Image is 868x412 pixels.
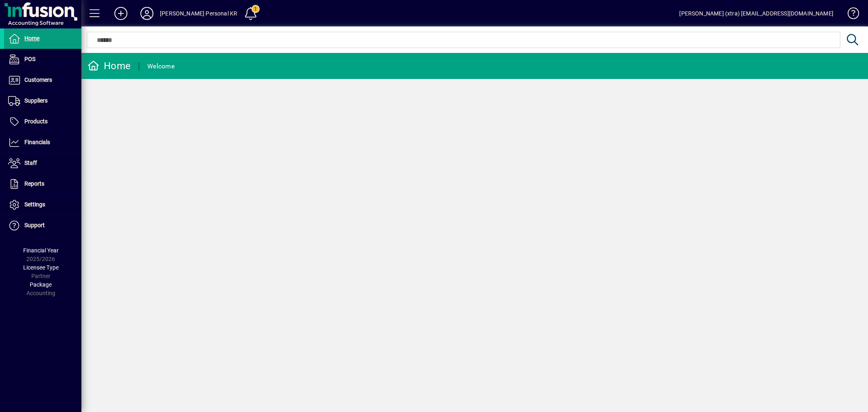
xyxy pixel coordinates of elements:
div: Welcome [147,60,175,73]
span: Products [24,118,48,125]
a: Reports [4,174,81,194]
span: Customers [24,77,52,83]
span: POS [24,56,35,62]
a: Support [4,215,81,236]
span: Package [30,281,52,288]
span: Settings [24,201,45,208]
span: Staff [24,160,37,166]
span: Reports [24,180,44,187]
div: [PERSON_NAME] Personal KR [160,7,237,20]
span: Suppliers [24,97,48,104]
span: Financials [24,139,50,145]
div: Home [87,59,131,72]
div: [PERSON_NAME] (xtra) [EMAIL_ADDRESS][DOMAIN_NAME] [679,7,833,20]
a: Staff [4,153,81,173]
a: Suppliers [4,91,81,111]
a: Knowledge Base [842,2,858,28]
span: Licensee Type [23,264,59,271]
span: Support [24,222,45,228]
span: Home [24,35,39,42]
a: Customers [4,70,81,90]
button: Add [108,6,134,21]
a: Products [4,112,81,132]
a: Settings [4,195,81,215]
button: Profile [134,6,160,21]
a: POS [4,49,81,70]
a: Financials [4,132,81,153]
span: Financial Year [23,247,59,254]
